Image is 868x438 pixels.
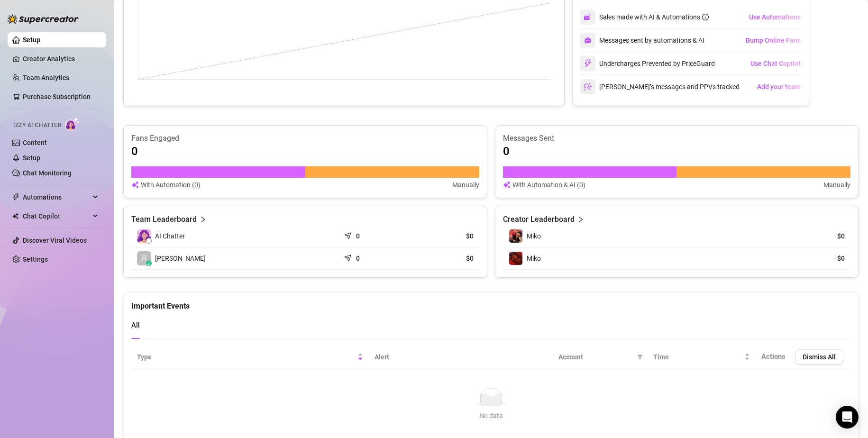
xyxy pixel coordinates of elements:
[648,346,756,369] th: Time
[415,231,474,241] article: $0
[823,180,850,190] article: Manually
[23,36,40,44] a: Setup
[23,51,99,66] a: Creator Analytics
[503,133,851,144] article: Messages Sent
[131,321,140,329] span: All
[141,255,147,262] span: user
[23,209,90,224] span: Chat Copilot
[795,349,843,365] button: Dismiss All
[803,353,836,361] span: Dismiss All
[369,346,553,369] th: Alert
[802,254,845,263] article: $0
[131,292,850,312] div: Important Events
[580,56,715,71] div: Undercharges Prevented by PriceGuard
[750,60,801,67] span: Use Chat Copilot
[512,180,585,190] article: With Automation & AI (0)
[584,36,592,44] img: svg%3e
[155,231,185,241] span: AI Chatter
[155,253,206,264] span: [PERSON_NAME]
[750,56,801,71] button: Use Chat Copilot
[757,83,801,91] span: Add your team
[344,230,354,239] span: send
[23,169,72,177] a: Chat Monitoring
[802,231,845,241] article: $0
[584,59,592,68] img: svg%3e
[141,180,201,190] article: With Automation (0)
[635,350,645,364] span: filter
[344,252,354,262] span: send
[23,139,47,146] a: Content
[131,144,138,159] article: 0
[23,190,90,205] span: Automations
[503,144,510,159] article: 0
[137,229,151,243] img: izzy-ai-chatter-avatar-DDCN_rTZ.svg
[131,346,369,369] th: Type
[12,193,20,201] span: thunderbolt
[452,180,479,190] article: Manually
[745,33,801,48] button: Bump Online Fans
[23,154,40,162] a: Setup
[599,12,709,22] div: Sales made with AI & Automations
[584,82,592,91] img: svg%3e
[749,13,801,21] span: Use Automations
[23,237,87,244] a: Discover Viral Videos
[836,406,859,429] div: Open Intercom Messenger
[146,260,152,266] div: z
[503,180,511,190] img: svg%3e
[580,79,740,94] div: [PERSON_NAME]’s messages and PPVs tracked
[8,14,79,24] img: logo-BBDzfeDw.svg
[131,180,139,190] img: svg%3e
[580,33,704,48] div: Messages sent by automations & AI
[415,254,474,263] article: $0
[23,74,69,82] a: Team Analytics
[23,93,91,100] a: Purchase Subscription
[356,231,360,241] article: 0
[577,214,584,225] span: right
[503,214,575,225] article: Creator Leaderboard
[757,79,801,94] button: Add your team
[749,9,801,25] button: Use Automations
[746,36,801,44] span: Bump Online Fans
[637,354,643,360] span: filter
[23,255,48,263] a: Settings
[13,121,61,130] span: Izzy AI Chatter
[702,14,709,20] span: info-circle
[131,214,197,225] article: Team Leaderboard
[558,352,633,362] span: Account
[141,411,841,421] div: No data
[509,229,522,243] img: Miko
[584,13,592,21] img: svg%3e
[65,117,80,131] img: AI Chatter
[356,254,360,263] article: 0
[653,352,742,362] span: Time
[509,252,522,265] img: Miko
[131,133,479,144] article: Fans Engaged
[12,213,18,219] img: Chat Copilot
[527,232,541,240] span: Miko
[761,352,786,361] span: Actions
[200,214,206,225] span: right
[137,352,356,362] span: Type
[527,255,541,262] span: Miko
